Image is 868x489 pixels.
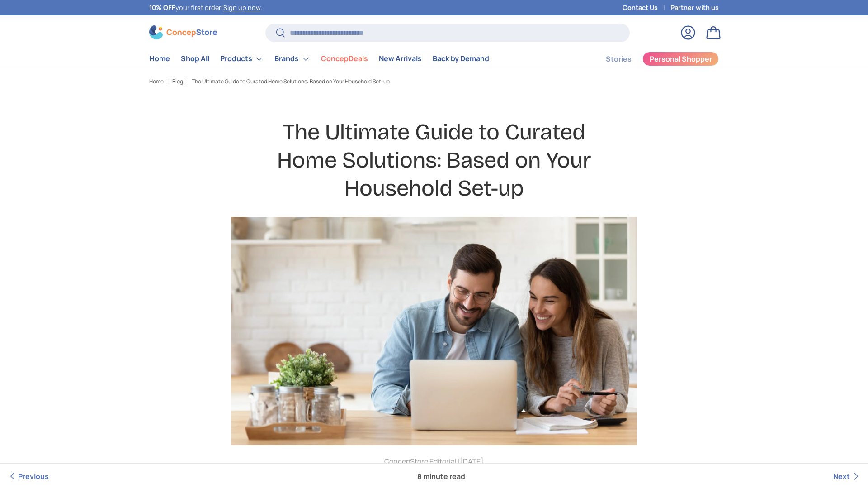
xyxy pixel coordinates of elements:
a: Partner with us [670,3,719,13]
a: Next [833,464,861,489]
a: Brands [274,50,310,68]
a: Contact Us [623,3,670,13]
strong: 10% OFF [149,3,175,12]
span: Previous [18,471,49,481]
img: ConcepStore [149,25,217,39]
span: Next [833,471,850,481]
time: [DATE] [460,456,484,466]
img: couple-planning-something-concepstore-eguide [231,217,637,445]
a: Shop All [181,50,209,67]
a: Home [149,79,164,84]
a: Home [149,50,170,67]
a: Previous [7,464,49,489]
a: Personal Shopper [642,52,719,66]
summary: Products [215,50,269,68]
a: New Arrivals [379,50,422,67]
nav: Breadcrumbs [149,77,719,86]
span: Personal Shopper [650,55,712,62]
h1: The Ultimate Guide to Curated Home Solutions: Based on Your Household Set-up [260,118,608,203]
a: ConcepDeals [321,50,368,67]
nav: Secondary [584,50,719,68]
a: Blog [172,79,183,84]
a: Products [220,50,264,68]
a: The Ultimate Guide to Curated Home Solutions: Based on Your Household Set-up [192,79,390,84]
a: Stories [606,50,632,68]
span: 8 minute read [410,464,472,489]
summary: Brands [269,50,316,68]
a: Sign up now [223,3,260,12]
a: Back by Demand [433,50,489,67]
nav: Primary [149,50,489,68]
p: your first order! . [149,3,262,13]
p: ConcepStore Editorial | [260,456,608,467]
